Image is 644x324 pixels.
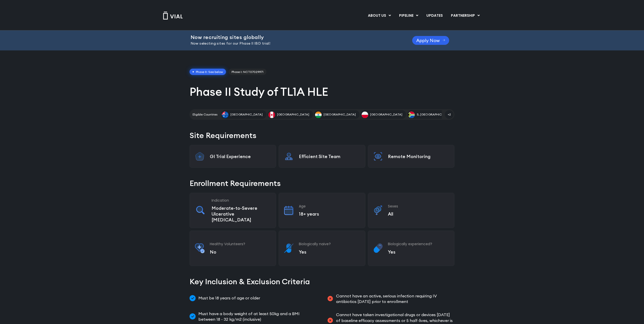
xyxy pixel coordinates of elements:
h3: Age [299,204,360,208]
p: GI Trial Experience [210,154,271,159]
span: [GEOGRAPHIC_DATA] [324,112,356,117]
span: [GEOGRAPHIC_DATA] [370,112,402,117]
h3: Biologically experienced? [388,242,449,246]
span: +2 [445,110,453,119]
img: Vial Logo [163,12,183,20]
p: Yes [388,249,449,255]
p: Remote Monitoring [388,154,449,159]
h1: Phase II Study of TL1A HLE [190,84,454,99]
span: S. [GEOGRAPHIC_DATA] [417,112,452,117]
p: Yes [299,249,360,255]
h3: Healthy Volunteers? [210,242,271,246]
a: PIPELINEMenu Toggle [395,11,422,20]
h2: Site Requirements [190,130,454,141]
img: S. Africa [408,111,415,118]
h2: Now recruiting sites globally [191,34,400,40]
p: Efficient Site Team [299,154,360,159]
a: UPDATES [422,11,447,20]
img: Canada [268,111,275,118]
span: Must be 18 years of age or older [197,293,260,303]
span: Apply Now [416,39,440,42]
span: Must have a body weight of at least 50kg and a BMI between 18 - 32 kg/m2 (inclusive) [197,311,317,322]
img: Poland [362,111,368,118]
span: [GEOGRAPHIC_DATA] [277,112,309,117]
h3: Biologically naive? [299,242,360,246]
span: Phase II: See below [190,69,226,75]
p: Now selecting sites for our Phase II IBD trial! [191,41,400,46]
h2: Eligible Countries [193,112,217,117]
h2: Enrollment Requirements [190,178,454,189]
a: ABOUT USMenu Toggle [364,11,395,20]
a: Apply Now [412,36,449,45]
p: All [388,211,449,217]
h2: Key Inclusion & Exclusion Criteria [190,276,454,287]
p: 18+ years [299,211,360,217]
span: Cannot have an active, serious infection requiring IV antibiotics [DATE] prior to enrollment [335,293,455,304]
p: Moderate-to-Severe Ulcerative [MEDICAL_DATA] [212,205,271,223]
p: No [210,249,271,255]
img: Australia [222,111,228,118]
a: PARTNERSHIPMenu Toggle [447,11,484,20]
span: [GEOGRAPHIC_DATA] [231,112,263,117]
img: India [315,111,322,118]
h3: Sexes [388,204,449,208]
a: Phase I: NCT07029971 [228,69,266,75]
h3: Indication [212,198,271,203]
